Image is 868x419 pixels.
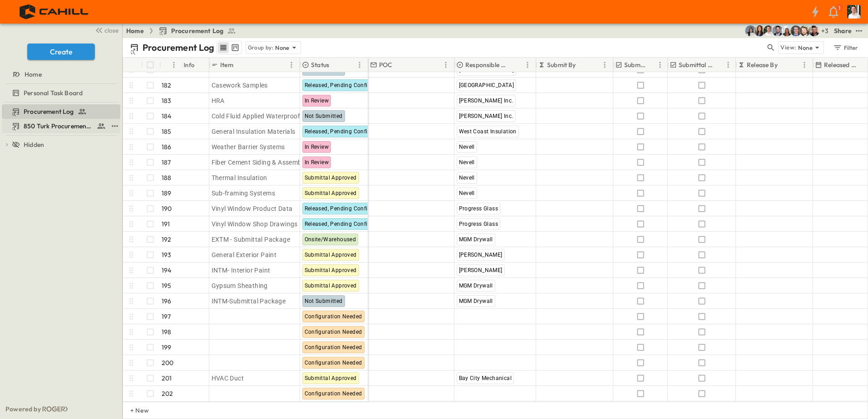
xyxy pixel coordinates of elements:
span: Vinyl Window Shop Drawings [212,219,298,229]
span: Submittal Approved [305,190,357,196]
p: Responsible Contractor [465,60,510,69]
span: Thermal Insulation [212,173,267,182]
span: Nevell [459,175,475,181]
img: Jared Salin (jsalin@cahill-sf.com) [790,25,801,36]
p: 200 [162,358,174,367]
div: Share [834,26,852,35]
span: Submittal Approved [305,175,357,181]
div: Info [182,58,209,72]
span: EXTM - Submittal Package [212,235,291,244]
span: Not Submitted [305,113,343,119]
p: Release By [747,60,778,69]
p: 201 [162,374,172,383]
button: Filter [829,41,861,54]
p: 189 [162,189,172,198]
img: Marlen Hernandez (mhernandez@cahill-sf.com) [781,25,792,36]
button: Menu [354,59,365,70]
span: [GEOGRAPHIC_DATA] [459,67,514,73]
a: Personal Task Board [2,87,118,99]
span: Submittal Approved [305,252,357,258]
img: Kyle Baltes (kbaltes@cahill-sf.com) [763,25,774,36]
p: + 3 [821,26,830,35]
span: HVAC Duct [212,374,244,383]
img: 4f72bfc4efa7236828875bac24094a5ddb05241e32d018417354e964050affa1.png [11,2,99,21]
img: Kim Bowen (kbowen@cahill-sf.com) [754,25,765,36]
button: Sort [647,60,657,70]
button: row view [218,42,229,53]
span: Nevell [459,144,475,150]
a: Home [2,68,118,81]
span: [PERSON_NAME] [459,252,503,258]
p: 183 [162,96,172,105]
p: Submittal Approved? [679,60,714,69]
button: Create [27,44,95,60]
p: 199 [162,343,172,352]
div: Filter [833,43,858,53]
span: Sub-framing Systems [212,189,276,198]
span: Configuration Needed [305,313,362,320]
span: Onsite/Warehoused [305,236,356,243]
div: Personal Task Boardtest [2,86,120,100]
p: 195 [162,281,172,290]
span: Cold Fluid Applied Waterproofing [212,112,310,121]
span: [PERSON_NAME] Inc. [459,113,513,119]
a: 850 Turk Procurement Log [2,120,108,132]
button: close [91,24,120,36]
button: Menu [286,59,297,70]
span: MGM Drywall [459,298,493,304]
span: Procurement Log [24,107,74,116]
span: General Exterior Paint [212,250,277,259]
button: Sort [395,60,404,70]
img: Lenny Charles (lcharles@cahill-sf.com) [809,25,819,36]
img: Daniel Esposito (desposito@cahill-sf.com) [799,25,810,36]
p: 197 [162,312,171,321]
p: 187 [162,158,171,167]
p: 185 [162,127,172,136]
button: test [109,121,120,132]
span: Bay City Mechanical [459,375,512,381]
p: 190 [162,204,172,213]
div: table view [217,41,242,54]
span: INTM- Interior Paint [212,266,271,275]
button: test [853,25,864,36]
span: West Coast Insulation [459,128,517,135]
p: Procurement Log [143,41,215,54]
p: 184 [162,112,172,121]
p: 186 [162,142,172,151]
span: Personal Task Board [24,88,83,97]
button: Sort [235,60,245,70]
span: Released, Pending Confirm [305,82,375,88]
button: Sort [331,60,341,70]
span: MGM Drywall [459,283,493,289]
p: 191 [162,219,170,229]
a: Procurement Log [158,26,237,35]
span: Nevell [459,190,475,196]
img: Casey Kasten (ckasten@cahill-sf.com) [772,25,783,36]
button: Menu [168,59,179,70]
span: Configuration Needed [305,360,362,366]
span: Progress Glass [459,221,498,227]
button: Sort [578,60,588,70]
p: POC [379,60,393,69]
img: Cindy De Leon (cdeleon@cahill-sf.com) [745,25,756,36]
p: Item [220,60,233,69]
button: Menu [440,59,451,70]
a: Home [126,26,144,35]
span: Gypsum Sheathing [212,281,268,290]
p: 194 [162,266,172,275]
p: 198 [162,327,172,336]
span: Not Submitted [305,67,343,73]
span: Hidden [24,140,44,149]
button: Menu [599,59,610,70]
p: Submit By [547,60,576,69]
span: [PERSON_NAME] [459,267,503,273]
div: # [159,58,182,72]
button: kanban view [229,42,241,53]
span: Vinyl Window Product Data [212,204,293,213]
span: Submittal Approved [305,267,357,273]
button: Sort [715,60,725,70]
nav: breadcrumbs [126,26,242,35]
span: General Insulation Materials [212,127,296,136]
span: Released, Pending Confirm [305,205,375,212]
span: 850 Turk Procurement Log [24,122,93,131]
